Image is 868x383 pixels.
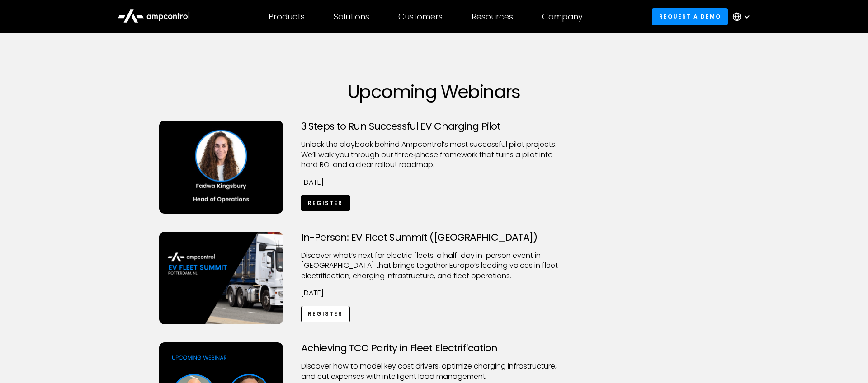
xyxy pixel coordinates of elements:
div: Solutions [334,12,369,22]
a: Register [301,195,350,211]
h3: Achieving TCO Parity in Fleet Electrification [301,342,567,354]
h3: 3 Steps to Run Successful EV Charging Pilot [301,121,567,132]
div: Products [269,12,305,22]
h1: Upcoming Webinars [159,81,709,103]
div: Customers [398,12,443,22]
p: Discover how to model key cost drivers, optimize charging infrastructure, and cut expenses with i... [301,361,567,382]
p: ​Discover what’s next for electric fleets: a half-day in-person event in [GEOGRAPHIC_DATA] that b... [301,251,567,281]
div: Resources [472,12,513,22]
a: Request a demo [652,8,728,25]
p: [DATE] [301,288,567,298]
h3: In-Person: EV Fleet Summit ([GEOGRAPHIC_DATA]) [301,232,567,243]
a: Register [301,306,350,322]
div: Company [542,12,583,22]
p: [DATE] [301,177,567,187]
p: Unlock the playbook behind Ampcontrol’s most successful pilot projects. We’ll walk you through ou... [301,140,567,170]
